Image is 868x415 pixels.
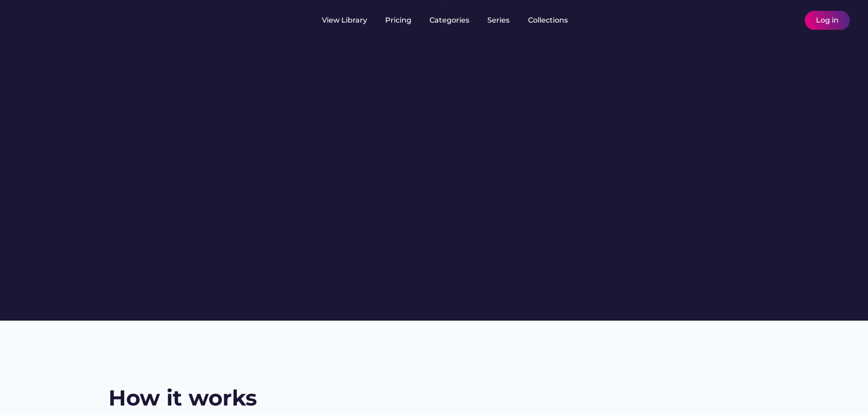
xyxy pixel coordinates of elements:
[385,15,411,25] div: Pricing
[528,15,568,25] div: Collections
[487,15,510,25] div: Series
[429,5,441,14] div: fvck
[104,15,115,26] img: yH5BAEAAAAALAAAAAABAAEAAAIBRAA7
[322,15,367,25] div: View Library
[816,15,839,25] div: Log in
[108,383,257,413] h2: How it works
[769,15,780,26] img: yH5BAEAAAAALAAAAAABAAEAAAIBRAA7
[785,15,796,26] img: yH5BAEAAAAALAAAAAABAAEAAAIBRAA7
[18,10,90,28] img: yH5BAEAAAAALAAAAAABAAEAAAIBRAA7
[429,15,469,25] div: Categories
